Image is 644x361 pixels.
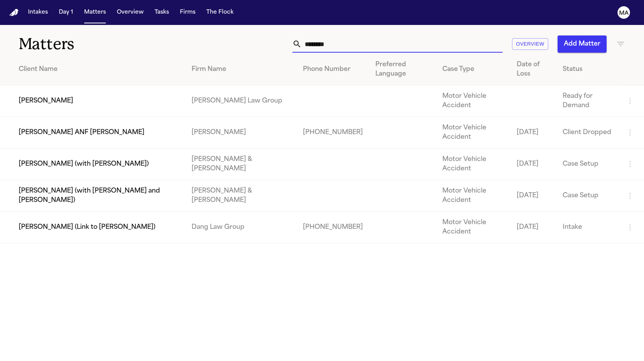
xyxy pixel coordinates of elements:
[303,65,363,74] div: Phone Number
[185,85,297,117] td: [PERSON_NAME] Law Group
[556,117,619,149] td: Client Dropped
[556,85,619,117] td: Ready for Demand
[297,212,369,243] td: [PHONE_NUMBER]
[203,5,237,19] button: The Flock
[185,212,297,243] td: Dang Law Group
[517,60,551,79] div: Date of Loss
[436,85,510,117] td: Motor Vehicle Accident
[56,5,76,19] button: Day 1
[81,5,109,19] button: Matters
[151,5,172,19] button: Tasks
[9,9,19,16] a: Home
[436,180,510,212] td: Motor Vehicle Accident
[9,9,19,16] img: Finch Logo
[510,180,557,212] td: [DATE]
[297,117,369,149] td: [PHONE_NUMBER]
[510,117,557,149] td: [DATE]
[375,60,429,79] div: Preferred Language
[512,38,548,50] button: Overview
[436,212,510,243] td: Motor Vehicle Accident
[19,34,191,54] h1: Matters
[185,117,297,149] td: [PERSON_NAME]
[556,180,619,212] td: Case Setup
[558,35,607,53] button: Add Matter
[510,149,557,180] td: [DATE]
[556,149,619,180] td: Case Setup
[442,65,504,74] div: Case Type
[436,149,510,180] td: Motor Vehicle Accident
[177,5,199,19] button: Firms
[25,5,51,19] button: Intakes
[185,149,297,180] td: [PERSON_NAME] & [PERSON_NAME]
[19,65,179,74] div: Client Name
[556,212,619,243] td: Intake
[563,65,613,74] div: Status
[510,212,557,243] td: [DATE]
[436,117,510,149] td: Motor Vehicle Accident
[114,5,147,19] button: Overview
[185,180,297,212] td: [PERSON_NAME] & [PERSON_NAME]
[192,65,291,74] div: Firm Name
